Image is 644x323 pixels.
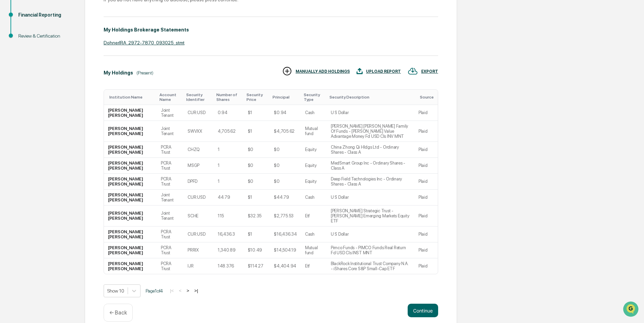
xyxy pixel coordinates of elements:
[216,92,241,102] div: Toggle SortBy
[214,242,244,258] td: 1,340.89
[184,227,214,242] td: CUR:USD
[244,142,270,158] td: $0
[214,227,244,242] td: 16,436.3
[104,105,157,121] td: [PERSON_NAME] [PERSON_NAME]
[192,288,200,294] button: >|
[244,227,270,242] td: $1
[214,158,244,174] td: 1
[244,258,270,274] td: $114.27
[184,190,214,206] td: CUR:USD
[18,12,74,19] div: Financial Reporting
[104,27,189,33] div: My Holdings Brokerage Statements
[270,142,301,158] td: $0
[23,52,111,59] div: Start new chat
[301,105,327,121] td: Cash
[214,121,244,142] td: 4,705.62
[327,258,414,274] td: BlackRock Institutional Trust Company N.A. - iShares Core S&P Small-Cap ETF
[14,85,44,92] span: Preclearance
[414,258,438,274] td: Plaid
[157,258,184,274] td: PCRA Trust
[270,105,301,121] td: $0.94
[270,258,301,274] td: $4,404.94
[421,69,438,74] div: EXPORT
[244,190,270,206] td: $1
[157,227,184,242] td: PCRA Trust
[273,95,298,100] div: Toggle SortBy
[329,95,412,100] div: Toggle SortBy
[301,158,327,174] td: Equity
[246,92,267,102] div: Toggle SortBy
[327,174,414,190] td: Deep Field Technologies Inc - Ordinary Shares - Class A
[270,174,301,190] td: $0
[327,142,414,158] td: China Zhong Qi Hldgs Ltd - Ordinary Shares - Class A
[622,301,641,319] iframe: Open customer support
[157,242,184,258] td: PCRA Trust
[157,121,184,142] td: Joint Tenant
[366,69,401,74] div: UPLOAD REPORT
[270,227,301,242] td: $16,436.34
[327,121,414,142] td: [PERSON_NAME] [PERSON_NAME] Family Of Funds - [PERSON_NAME] Value Advantage Money Fd USD Cls INV MNT
[414,242,438,258] td: Plaid
[327,105,414,121] td: U S Dollar
[104,190,157,206] td: [PERSON_NAME] [PERSON_NAME]
[67,115,82,120] span: Pylon
[104,142,157,158] td: [PERSON_NAME] [PERSON_NAME]
[414,158,438,174] td: Plaid
[414,190,438,206] td: Plaid
[4,95,45,108] a: 🔎Data Lookup
[270,190,301,206] td: $44.79
[408,66,418,76] img: EXPORT
[296,69,350,74] div: MANUALLY ADD HOLDINGS
[408,304,438,317] button: Continue
[301,121,327,142] td: Mutual fund
[7,52,19,64] img: 1746055101610-c473b297-6a78-478c-a979-82029cc54cd1
[414,206,438,227] td: Plaid
[104,158,157,174] td: [PERSON_NAME] [PERSON_NAME]
[104,206,157,227] td: [PERSON_NAME] [PERSON_NAME]
[282,66,292,76] img: MANUALLY ADD HOLDINGS
[109,95,154,100] div: Toggle SortBy
[270,158,301,174] td: $0
[184,206,214,227] td: SCHE
[270,242,301,258] td: $14,504.19
[301,206,327,227] td: Etf
[159,92,181,102] div: Toggle SortBy
[301,227,327,242] td: Cash
[184,174,214,190] td: DPFD
[414,142,438,158] td: Plaid
[48,114,82,120] a: Powered byPylon
[414,105,438,121] td: Plaid
[244,158,270,174] td: $0
[157,105,184,121] td: Joint Tenant
[244,242,270,258] td: $10.49
[157,206,184,227] td: Joint Tenant
[157,190,184,206] td: Joint Tenant
[301,258,327,274] td: Etf
[301,174,327,190] td: Equity
[184,158,214,174] td: MSGP
[157,174,184,190] td: PCRA Trust
[214,258,244,274] td: 148.376
[327,190,414,206] td: U S Dollar
[115,54,123,62] button: Start new chat
[168,288,176,294] button: |<
[23,59,86,64] div: We're available if you need us!
[184,142,214,158] td: CHZQ
[304,92,324,102] div: Toggle SortBy
[414,121,438,142] td: Plaid
[244,174,270,190] td: $0
[104,258,157,274] td: [PERSON_NAME] [PERSON_NAME]
[7,14,123,25] p: How can we help?
[414,174,438,190] td: Plaid
[184,242,214,258] td: PRRIX
[244,206,270,227] td: $32.35
[214,105,244,121] td: 0.94
[327,227,414,242] td: U S Dollar
[301,242,327,258] td: Mutual fund
[18,33,74,40] div: Review & Certification
[104,121,157,142] td: [PERSON_NAME] [PERSON_NAME]
[244,121,270,142] td: $1
[301,190,327,206] td: Cash
[146,288,163,294] span: Page 1 of 4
